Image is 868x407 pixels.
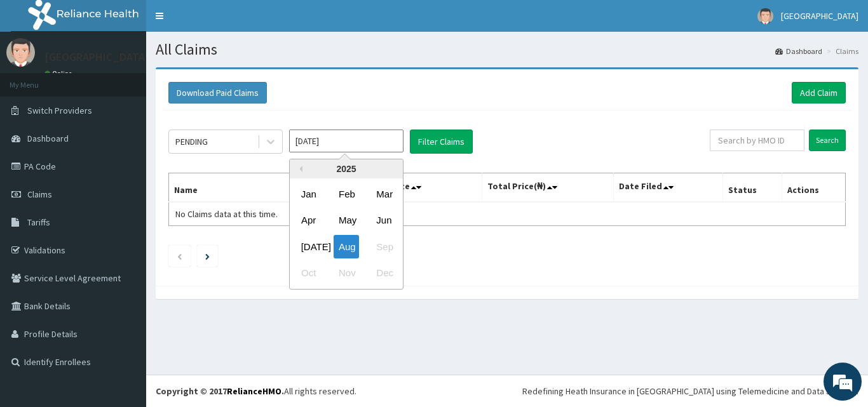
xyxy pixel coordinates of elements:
span: We're online! [74,123,175,251]
a: Dashboard [775,46,822,57]
span: Tariffs [27,217,50,228]
div: Minimize live chat window [208,6,239,37]
p: [GEOGRAPHIC_DATA] [44,51,149,63]
th: Actions [782,173,845,203]
input: Select Month and Year [289,130,403,152]
div: PENDING [175,135,208,148]
div: Choose March 2025 [371,182,397,206]
li: Claims [824,46,858,57]
div: Redefining Heath Insurance in [GEOGRAPHIC_DATA] using Telemedicine and Data Science! [522,385,858,397]
img: d_794563401_company_1708531726252_794563401 [24,63,51,95]
th: Total Price(₦) [482,173,614,203]
button: Filter Claims [410,130,473,154]
div: Choose July 2025 [296,235,322,258]
span: Dashboard [27,133,69,144]
span: Switch Providers [27,105,92,116]
span: [GEOGRAPHIC_DATA] [781,10,858,22]
div: Choose June 2025 [371,209,397,232]
div: Choose August 2025 [334,235,359,258]
div: month 2025-08 [290,181,403,286]
a: Add Claim [792,82,846,103]
div: Choose May 2025 [334,209,359,232]
th: Date Filed [614,173,723,203]
div: Chat with us now [66,71,214,88]
input: Search [809,130,846,151]
th: Name [169,173,339,203]
footer: All rights reserved. [146,375,868,407]
img: User Image [757,8,773,24]
strong: Copyright © 2017 . [156,385,284,397]
th: Status [723,173,782,203]
button: Previous Year [296,166,302,172]
input: Search by HMO ID [710,130,804,151]
div: Choose February 2025 [334,182,359,206]
div: Choose January 2025 [296,182,322,206]
a: Next page [205,250,210,262]
button: Download Paid Claims [168,82,267,103]
div: 2025 [290,159,403,178]
a: Previous page [177,250,182,262]
span: Claims [27,189,52,200]
a: Online [44,69,75,78]
h1: All Claims [156,41,858,58]
span: No Claims data at this time. [175,208,278,220]
a: RelianceHMO [227,385,281,397]
div: Choose April 2025 [296,209,322,232]
textarea: Type your message and hit 'Enter' [6,272,242,316]
img: User Image [6,38,35,67]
